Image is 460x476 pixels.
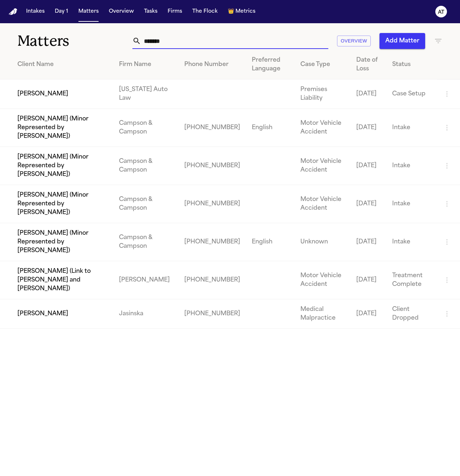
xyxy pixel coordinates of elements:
td: Medical Malpractice [295,299,350,329]
td: Intake [386,185,437,223]
button: The Flock [189,5,221,18]
div: Case Type [300,60,345,69]
td: Intake [386,109,437,147]
div: Phone Number [184,60,240,69]
td: [PHONE_NUMBER] [178,185,246,223]
td: [PHONE_NUMBER] [178,299,246,329]
td: [DATE] [350,109,386,147]
td: Case Setup [386,79,437,109]
td: Motor Vehicle Accident [295,147,350,185]
td: [PHONE_NUMBER] [178,147,246,185]
button: Matters [75,5,102,18]
td: Treatment Complete [386,261,437,299]
td: [PHONE_NUMBER] [178,223,246,261]
button: Add Matter [379,33,425,49]
td: Premises Liability [295,79,350,109]
td: Motor Vehicle Accident [295,261,350,299]
td: Motor Vehicle Accident [295,109,350,147]
td: [PHONE_NUMBER] [178,261,246,299]
td: [DATE] [350,223,386,261]
button: Overview [106,5,137,18]
a: Home [9,8,17,15]
div: Status [392,60,431,69]
img: Finch Logo [9,8,17,15]
td: Motor Vehicle Accident [295,185,350,223]
td: Intake [386,147,437,185]
button: Intakes [23,5,48,18]
button: Overview [337,36,371,47]
td: [DATE] [350,185,386,223]
td: [DATE] [350,299,386,329]
td: Client Dropped [386,299,437,329]
button: Tasks [141,5,160,18]
td: Jasinska [113,299,179,329]
td: Campson & Campson [113,185,179,223]
button: crownMetrics [225,5,258,18]
div: Date of Loss [356,56,381,73]
td: [DATE] [350,147,386,185]
td: Intake [386,223,437,261]
td: [DATE] [350,79,386,109]
td: Campson & Campson [113,147,179,185]
button: Day 1 [52,5,71,18]
td: Campson & Campson [113,223,179,261]
button: Firms [165,5,185,18]
td: English [246,109,294,147]
td: [PERSON_NAME] [113,261,179,299]
div: Firm Name [119,60,173,69]
div: Preferred Language [252,56,288,73]
td: [DATE] [350,261,386,299]
td: [US_STATE] Auto Law [113,79,179,109]
h1: Matters [17,32,131,50]
td: English [246,223,294,261]
td: Unknown [295,223,350,261]
td: Campson & Campson [113,109,179,147]
td: [PHONE_NUMBER] [178,109,246,147]
div: Client Name [17,60,107,69]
